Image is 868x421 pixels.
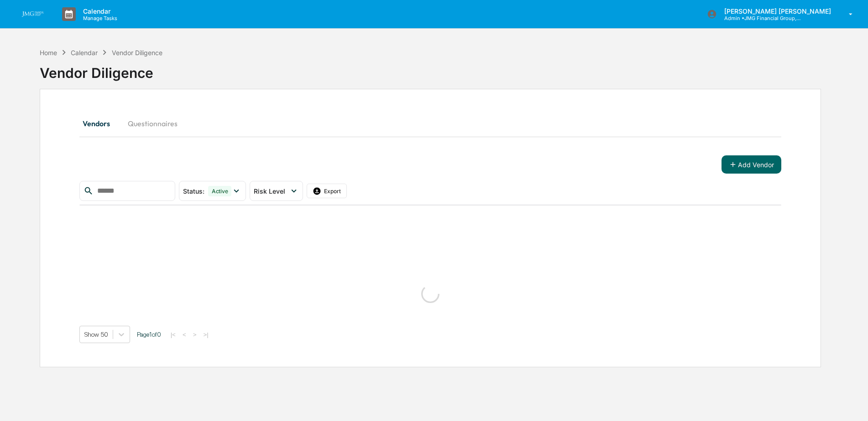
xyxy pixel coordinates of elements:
[137,331,161,338] span: Page 1 of 0
[79,113,120,134] button: Vendors
[183,187,204,195] span: Status :
[307,184,347,198] button: Export
[112,49,162,56] div: Vendor Diligence
[22,11,44,17] img: logo
[71,49,98,56] div: Calendar
[722,155,781,174] button: Add Vendor
[180,331,189,339] button: <
[40,49,57,56] div: Home
[254,187,285,195] span: Risk Level
[717,7,836,15] p: [PERSON_NAME] [PERSON_NAME]
[190,331,199,339] button: >
[168,331,178,339] button: |<
[76,15,122,21] p: Manage Tasks
[120,113,185,134] button: Questionnaires
[717,15,802,21] p: Admin • JMG Financial Group, Ltd.
[40,57,821,81] div: Vendor Diligence
[200,331,211,339] button: >|
[79,113,782,134] div: secondary tabs example
[208,186,232,196] div: Active
[76,7,122,15] p: Calendar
